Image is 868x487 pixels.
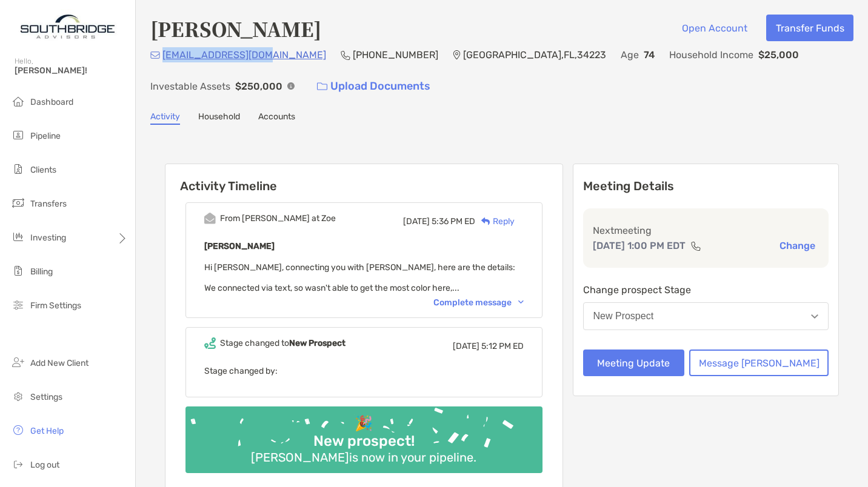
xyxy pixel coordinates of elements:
[11,263,25,278] img: billing icon
[150,111,180,125] a: Activity
[403,216,430,227] span: [DATE]
[583,350,685,376] button: Meeting Update
[11,128,25,142] img: pipeline icon
[481,341,524,351] span: 5:12 PM ED
[453,341,479,351] span: [DATE]
[583,179,829,194] p: Meeting Details
[583,302,829,330] button: New Prospect
[30,300,81,311] span: Firm Settings
[162,47,326,62] p: [EMAIL_ADDRESS][DOMAIN_NAME]
[593,238,686,253] p: [DATE] 1:00 PM EDT
[246,450,481,465] div: [PERSON_NAME] is now in your pipeline.
[220,213,336,224] div: From [PERSON_NAME] at Zoe
[204,213,216,224] img: Event icon
[341,50,350,60] img: Phone Icon
[350,415,378,432] div: 🎉
[204,363,524,379] p: Stage changed by:
[165,164,563,193] h6: Activity Timeline
[30,131,61,141] span: Pipeline
[150,51,160,59] img: Email Icon
[689,350,829,376] button: Message [PERSON_NAME]
[11,389,25,403] img: settings icon
[30,199,67,209] span: Transfers
[583,282,829,297] p: Change prospect Stage
[11,423,25,437] img: get-help icon
[258,111,295,125] a: Accounts
[198,111,240,125] a: Household
[672,15,756,41] button: Open Account
[30,426,64,436] span: Get Help
[593,311,654,322] div: New Prospect
[204,262,515,293] span: Hi [PERSON_NAME], connecting you with [PERSON_NAME], here are the details: We connected via text,...
[30,267,53,277] span: Billing
[309,432,419,450] div: New prospect!
[11,355,25,369] img: add_new_client icon
[766,15,853,41] button: Transfer Funds
[220,338,346,348] div: Stage changed to
[15,5,121,48] img: Zoe Logo
[11,196,25,210] img: transfers icon
[758,47,799,62] p: $25,000
[11,230,25,244] img: investing icon
[11,94,25,108] img: dashboard icon
[518,300,524,304] img: Chevron icon
[481,217,490,225] img: Reply icon
[30,97,73,107] span: Dashboard
[453,50,461,60] img: Location Icon
[621,47,639,62] p: Age
[235,79,282,94] p: $250,000
[287,82,295,90] img: Info Icon
[475,215,515,228] div: Reply
[463,47,606,62] p: [GEOGRAPHIC_DATA] , FL , 34223
[309,73,438,99] a: Upload Documents
[204,337,216,349] img: Event icon
[185,406,542,463] img: Confetti
[317,82,327,91] img: button icon
[432,216,475,227] span: 5:36 PM ED
[669,47,753,62] p: Household Income
[30,165,56,175] span: Clients
[30,358,88,368] span: Add New Client
[353,47,438,62] p: [PHONE_NUMBER]
[15,65,128,76] span: [PERSON_NAME]!
[30,233,66,243] span: Investing
[150,79,230,94] p: Investable Assets
[11,297,25,312] img: firm-settings icon
[204,241,275,251] b: [PERSON_NAME]
[150,15,321,42] h4: [PERSON_NAME]
[11,162,25,176] img: clients icon
[289,338,346,348] b: New Prospect
[11,457,25,471] img: logout icon
[776,239,819,252] button: Change
[433,297,524,308] div: Complete message
[811,314,818,319] img: Open dropdown arrow
[30,392,62,402] span: Settings
[593,223,820,238] p: Next meeting
[644,47,655,62] p: 74
[30,460,59,470] span: Log out
[690,241,701,251] img: communication type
